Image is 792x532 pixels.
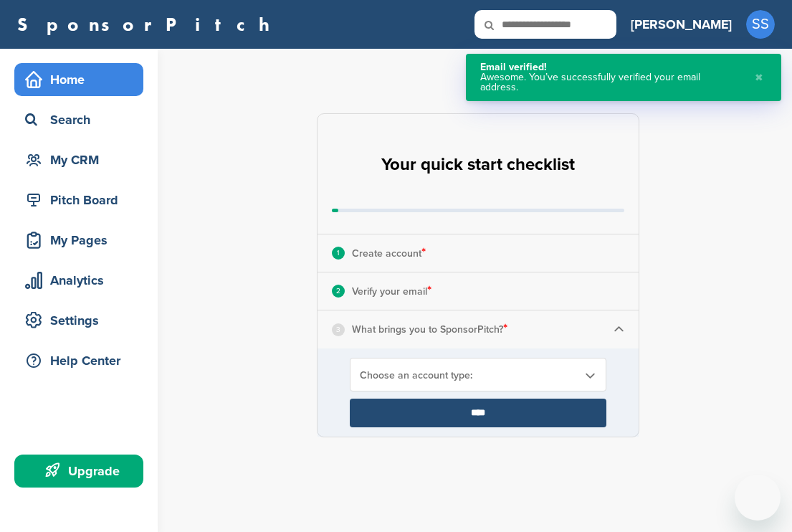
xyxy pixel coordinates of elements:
[480,62,740,72] div: Email verified!
[352,244,426,262] p: Create account
[22,147,143,173] div: My CRM
[746,10,775,39] span: SS
[17,15,279,34] a: SponsorPitch
[360,369,578,381] span: Choose an account type:
[22,267,143,293] div: Analytics
[352,282,431,300] p: Verify your email
[332,323,345,336] div: 3
[14,455,143,488] a: Upgrade
[22,227,143,253] div: My Pages
[22,348,143,374] div: Help Center
[735,475,781,521] iframe: Button to launch messaging window
[14,184,143,217] a: Pitch Board
[22,67,143,92] div: Home
[352,320,507,338] p: What brings you to SponsorPitch?
[14,63,143,96] a: Home
[480,72,740,92] div: Awesome. You’ve successfully verified your email address.
[14,304,143,337] a: Settings
[332,285,345,298] div: 2
[14,103,143,136] a: Search
[14,344,143,377] a: Help Center
[332,247,345,260] div: 1
[22,458,143,484] div: Upgrade
[381,149,575,181] h2: Your quick start checklist
[14,143,143,176] a: My CRM
[614,324,624,335] img: Checklist arrow 1
[22,308,143,333] div: Settings
[751,62,767,92] button: Close
[631,9,732,40] a: [PERSON_NAME]
[631,14,732,34] h3: [PERSON_NAME]
[14,264,143,297] a: Analytics
[22,187,143,213] div: Pitch Board
[14,224,143,257] a: My Pages
[22,107,143,133] div: Search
